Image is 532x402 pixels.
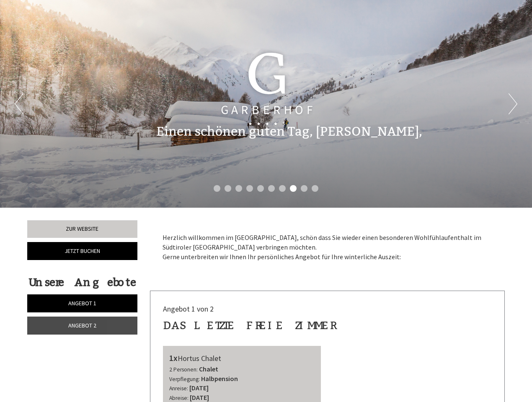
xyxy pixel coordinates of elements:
div: Das letzte freie Zimmer [163,318,334,333]
h1: Einen schönen guten Tag, [PERSON_NAME], [156,125,422,139]
span: Angebot 1 von 2 [163,304,214,314]
div: Hortus Chalet [169,352,315,364]
a: Jetzt buchen [27,242,137,260]
p: Herzlich willkommen im [GEOGRAPHIC_DATA], schön dass Sie wieder einen besonderen Wohlfühlaufentha... [163,233,493,262]
button: Previous [15,93,23,114]
b: [DATE] [189,384,209,392]
b: [DATE] [190,393,209,402]
a: Zur Website [27,220,137,238]
button: Next [509,93,517,114]
small: Anreise: [169,385,188,392]
span: Angebot 2 [68,322,96,329]
b: Chalet [199,365,218,373]
div: Unsere Angebote [27,275,137,290]
small: 2 Personen: [169,366,198,373]
small: Abreise: [169,394,189,402]
b: 1x [169,353,178,363]
span: Angebot 1 [68,299,96,307]
b: Halbpension [201,374,238,383]
small: Verpflegung: [169,376,200,383]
